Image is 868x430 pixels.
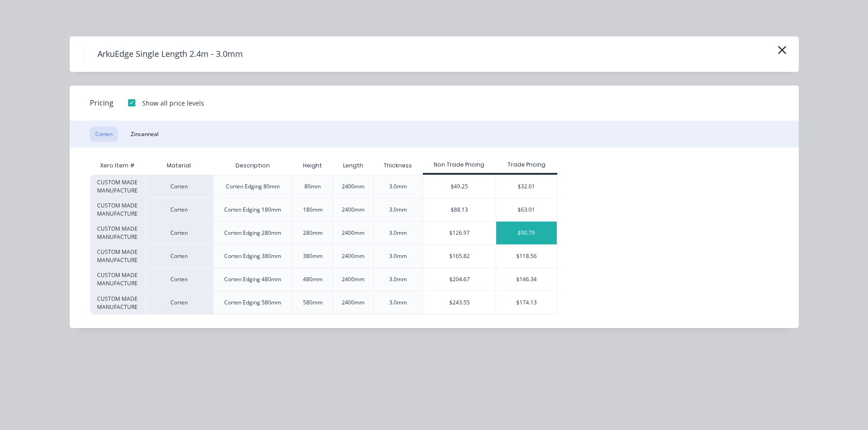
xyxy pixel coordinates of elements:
[145,175,213,198] div: Corten
[224,275,281,283] div: Corten Edging 480mm
[224,298,281,307] div: Corten Edging 580mm
[90,268,145,291] div: CUSTOM MADE MANUFACTURE
[145,221,213,244] div: Corten
[90,244,145,268] div: CUSTOM MADE MANUFACTURE
[496,161,557,169] div: Trade Pricing
[90,97,113,108] span: Pricing
[125,126,164,142] button: Zincanneal
[145,244,213,268] div: Corten
[224,252,281,260] div: Corten Edging 380mm
[423,268,496,291] div: $204.67
[145,291,213,314] div: Corten
[496,291,557,314] div: $174.13
[389,182,407,191] div: 3.0mm
[423,198,496,221] div: $88.13
[423,245,496,268] div: $165.82
[90,221,145,244] div: CUSTOM MADE MANUFACTURE
[342,206,365,214] div: 2400mm
[389,206,407,214] div: 3.0mm
[342,298,365,307] div: 2400mm
[342,182,365,191] div: 2400mm
[389,275,407,283] div: 3.0mm
[296,154,329,177] div: Height
[90,198,145,221] div: CUSTOM MADE MANUFACTURE
[145,157,213,175] div: Material
[496,222,557,244] div: $90.79
[145,198,213,221] div: Corten
[303,229,323,237] div: 280mm
[303,206,323,214] div: 180mm
[142,98,204,108] div: Show all price levels
[389,252,407,260] div: 3.0mm
[303,252,323,260] div: 380mm
[90,291,145,314] div: CUSTOM MADE MANUFACTURE
[303,298,323,307] div: 580mm
[90,126,118,142] button: Corten
[90,175,145,198] div: CUSTOM MADE MANUFACTURE
[423,291,496,314] div: $243.55
[389,298,407,307] div: 3.0mm
[303,275,323,283] div: 480mm
[83,46,257,63] h4: ArkuEdge Single Length 2.4m - 3.0mm
[145,268,213,291] div: Corten
[376,154,419,177] div: Thickness
[496,198,557,221] div: $63.01
[423,175,496,198] div: $49.25
[226,182,280,191] div: Corten Edging 80mm
[342,229,365,237] div: 2400mm
[496,175,557,198] div: $32.01
[423,222,496,244] div: $126.97
[228,154,277,177] div: Description
[304,182,321,191] div: 80mm
[423,161,496,169] div: Non Trade Pricing
[342,275,365,283] div: 2400mm
[496,245,557,268] div: $118.56
[224,206,281,214] div: Corten Edging 180mm
[389,229,407,237] div: 3.0mm
[342,252,365,260] div: 2400mm
[496,268,557,291] div: $146.34
[224,229,281,237] div: Corten Edging 280mm
[336,154,370,177] div: Length
[90,157,145,175] div: Xero Item #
